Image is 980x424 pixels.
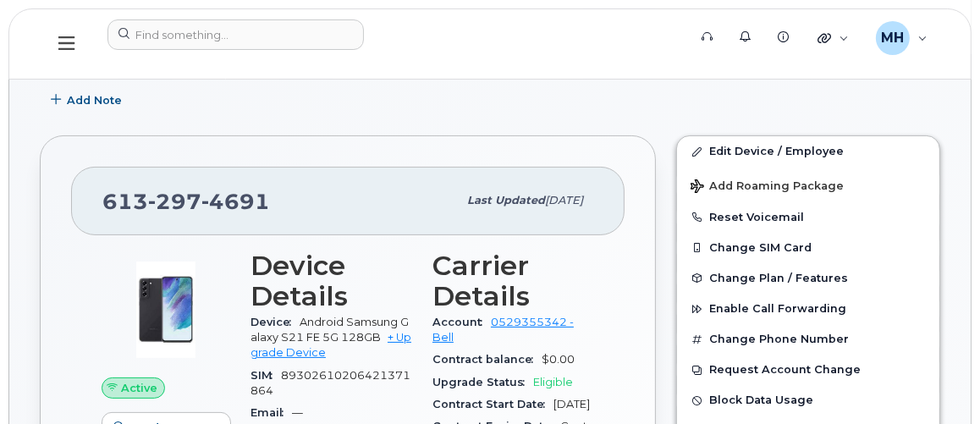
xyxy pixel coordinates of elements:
span: Android Samsung Galaxy S21 FE 5G 128GB [251,316,409,344]
span: Contract balance [432,353,542,366]
span: 297 [148,189,201,214]
button: Add Note [40,85,136,115]
span: SIM [251,369,281,382]
span: Eligible [533,376,573,388]
span: 4691 [201,189,270,214]
h3: Device Details [251,251,412,311]
div: Quicklinks [806,21,861,55]
span: Add Roaming Package [691,179,844,195]
input: Find something... [107,19,364,50]
img: image20231002-3703462-abbrul.jpeg [115,259,217,361]
span: Email [251,406,292,419]
span: [DATE] [545,194,583,206]
button: Enable Call Forwarding [677,294,939,324]
span: Change Plan / Features [709,272,848,284]
span: Upgrade Status [432,376,533,388]
span: 613 [102,189,270,214]
button: Change Plan / Features [677,263,939,294]
button: Request Account Change [677,355,939,385]
span: [DATE] [553,398,590,410]
span: Active [121,380,157,396]
span: 89302610206421371864 [251,369,410,397]
a: 0529355342 - Bell [432,316,574,344]
span: — [292,406,303,419]
button: Reset Voicemail [677,202,939,233]
button: Change Phone Number [677,324,939,355]
span: Add Note [67,92,122,108]
h3: Carrier Details [432,251,594,311]
a: Edit Device / Employee [677,136,939,167]
span: Enable Call Forwarding [709,303,846,316]
button: Block Data Usage [677,385,939,416]
span: Contract Start Date [432,398,553,410]
span: Last updated [467,194,545,206]
span: $0.00 [542,353,575,366]
button: Change SIM Card [677,233,939,263]
span: Account [432,316,491,328]
span: MH [881,28,904,48]
div: Maria Hatzopoulos [864,21,939,55]
button: Add Roaming Package [677,168,939,202]
span: Device [251,316,300,328]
